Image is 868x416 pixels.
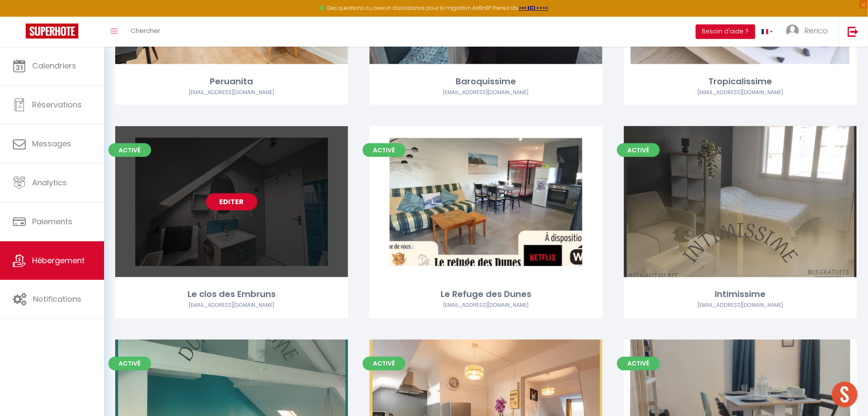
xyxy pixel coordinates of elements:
[115,75,348,88] div: Peruanita
[363,357,406,371] span: Activé
[617,357,660,371] span: Activé
[32,255,85,266] span: Hébergement
[124,17,167,47] a: Chercher
[370,288,603,301] div: Le Refuge des Dunes
[115,288,348,301] div: Le clos des Embruns
[32,177,67,188] span: Analytics
[624,302,857,310] div: Airbnb
[370,75,603,88] div: Baroquissime
[32,60,76,71] span: Calendriers
[32,216,72,227] span: Paiements
[32,99,82,110] span: Réservations
[26,24,78,39] img: Super Booking
[33,294,81,304] span: Notifications
[848,26,859,37] img: logout
[780,17,839,47] a: ... Rerico
[624,75,857,88] div: Tropicalissime
[32,138,71,149] span: Messages
[108,357,151,371] span: Activé
[624,89,857,97] div: Airbnb
[206,193,257,211] a: Editer
[370,302,603,310] div: Airbnb
[786,24,799,37] img: ...
[519,4,549,12] a: >>> ICI <<<<
[115,89,348,97] div: Airbnb
[370,89,603,97] div: Airbnb
[131,26,160,35] span: Chercher
[832,382,858,407] div: Ouvrir le chat
[617,143,660,157] span: Activé
[624,288,857,301] div: Intimissime
[805,25,828,36] span: Rerico
[363,143,406,157] span: Activé
[696,24,755,39] button: Besoin d'aide ?
[108,143,151,157] span: Activé
[115,302,348,310] div: Airbnb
